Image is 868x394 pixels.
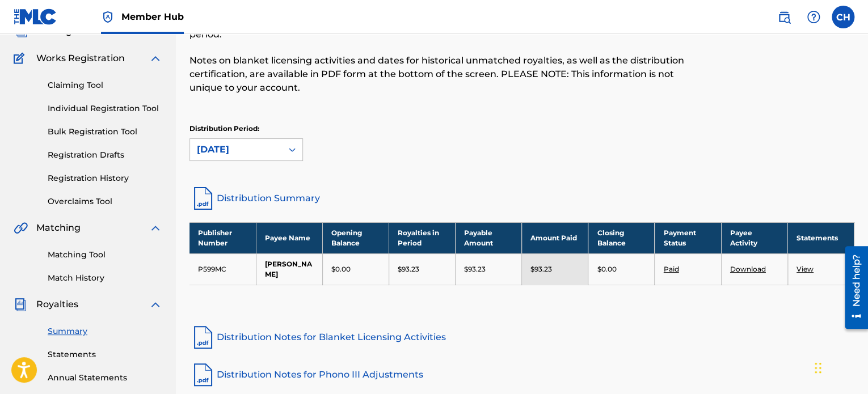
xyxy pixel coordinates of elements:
p: $0.00 [597,264,616,274]
img: expand [149,52,162,65]
div: User Menu [832,6,854,28]
img: Works Registration [14,52,28,65]
a: Statements [48,349,162,361]
iframe: Resource Center [836,242,868,333]
p: $0.00 [331,264,351,274]
p: $93.23 [530,264,552,274]
img: Royalties [14,298,27,311]
a: View [797,265,814,273]
img: MLC Logo [14,9,57,25]
th: Royalties in Period [389,222,455,253]
img: Top Rightsholder [101,10,115,24]
a: Matching Tool [48,249,162,261]
p: Notes on blanket licensing activities and dates for historical unmatched royalties, as well as th... [189,54,701,95]
a: Claiming Tool [48,79,162,91]
th: Closing Balance [588,222,655,253]
a: Distribution Notes for Phono III Adjustments [189,361,854,388]
img: pdf [189,361,217,388]
iframe: Chat Widget [811,340,868,394]
p: $93.23 [464,264,486,274]
td: [PERSON_NAME] [256,253,322,285]
a: Bulk Registration Tool [48,126,162,138]
th: Payment Status [655,222,721,253]
img: search [777,10,791,24]
img: pdf [189,324,217,351]
div: Drag [815,351,821,385]
img: Matching [14,221,28,235]
th: Publisher Number [189,222,256,253]
a: Distribution Summary [189,185,854,212]
a: Annual Statements [48,372,162,384]
img: expand [149,221,162,235]
a: Match History [48,272,162,284]
a: CatalogCatalog [14,24,72,38]
a: Individual Registration Tool [48,103,162,115]
div: Help [802,6,825,28]
p: $93.23 [398,264,419,274]
th: Payee Name [256,222,322,253]
img: expand [149,298,162,311]
th: Payee Activity [721,222,787,253]
a: Overclaims Tool [48,196,162,207]
div: [DATE] [197,143,275,156]
a: Download [730,265,766,273]
td: P599MC [189,253,256,285]
p: Distribution Period: [189,124,303,134]
span: Member Hub [121,10,184,23]
th: Amount Paid [522,222,588,253]
span: Royalties [36,298,78,311]
img: distribution-summary-pdf [189,185,217,212]
img: help [807,10,820,24]
a: Registration Drafts [48,149,162,161]
span: Works Registration [36,52,125,65]
th: Opening Balance [322,222,389,253]
a: Paid [663,265,679,273]
th: Payable Amount [456,222,522,253]
a: Registration History [48,172,162,184]
a: Public Search [773,6,795,28]
a: Summary [48,325,162,337]
span: Matching [36,221,81,235]
a: Distribution Notes for Blanket Licensing Activities [189,324,854,351]
th: Statements [787,222,854,253]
